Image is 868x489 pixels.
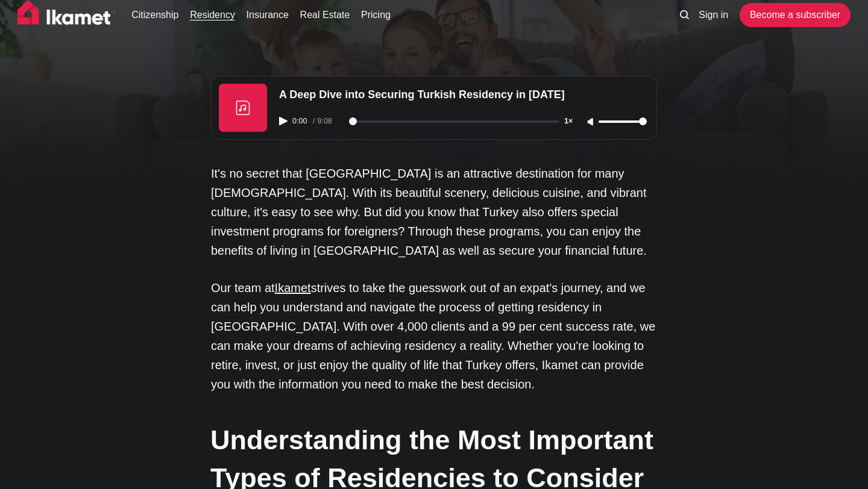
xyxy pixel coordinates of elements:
[699,8,728,22] a: Sign in
[290,117,313,125] span: 0:00
[313,117,347,125] div: /
[562,117,584,125] button: Adjust playback speed
[272,84,654,106] div: A Deep Dive into Securing Turkish Residency in [DATE]
[131,8,178,22] a: Citizenship
[279,117,290,125] button: Play audio
[315,117,334,125] span: 9:08
[190,8,235,22] a: Residency
[584,117,599,127] button: Unmute
[740,3,851,27] a: Become a subscriber
[300,8,350,22] a: Real Estate
[247,8,289,22] a: Insurance
[211,278,657,394] p: Our team at strives to take the guesswork out of an expat's journey, and we can help you understa...
[361,8,391,22] a: Pricing
[275,281,311,294] a: Ikamet
[211,164,657,260] p: It's no secret that [GEOGRAPHIC_DATA] is an attractive destination for many [DEMOGRAPHIC_DATA]. W...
